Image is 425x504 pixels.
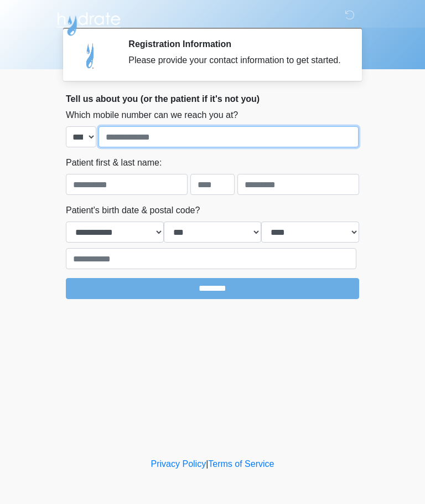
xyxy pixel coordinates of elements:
[128,54,343,67] div: Please provide your contact information to get started.
[208,459,274,469] a: Terms of Service
[55,8,122,37] img: Hydrate IV Bar - Arcadia Logo
[66,156,162,169] label: Patient first & last name:
[206,459,208,469] a: |
[66,94,359,104] h2: Tell us about you (or the patient if it's not you)
[74,39,107,72] img: Agent Avatar
[66,109,238,122] label: Which mobile number can we reach you at?
[66,204,200,217] label: Patient's birth date & postal code?
[151,459,206,469] a: Privacy Policy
